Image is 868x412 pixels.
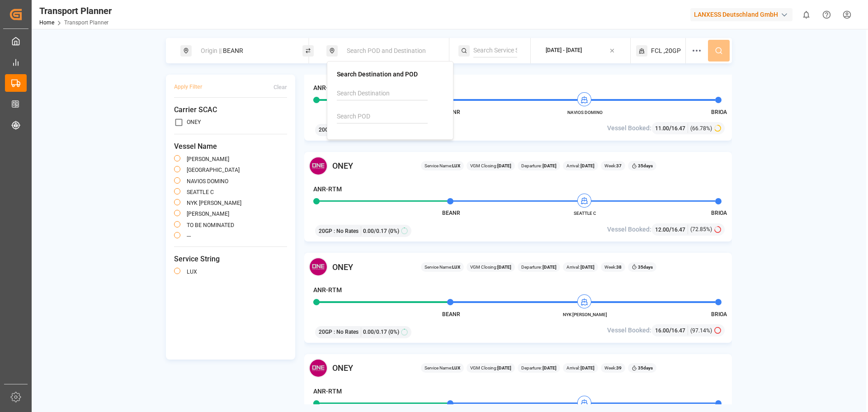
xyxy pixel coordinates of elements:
span: ,20GP [664,46,681,56]
span: VGM Closing: [470,162,511,169]
span: BRIOA [711,109,727,115]
span: Arrival: [566,365,594,371]
span: Week: [604,264,622,270]
input: Search POD [337,110,428,123]
span: 16.47 [671,125,685,132]
b: [DATE] [580,265,594,270]
label: LUX [187,269,197,275]
h4: ANR-RTM [313,83,342,93]
span: VGM Closing: [470,365,511,371]
img: Carrier [309,156,328,175]
span: 16.47 [671,327,685,334]
input: Search Destination [337,87,428,100]
b: LUX [452,163,460,168]
b: [DATE] [497,163,511,168]
label: NAVIOS DOMINO [187,179,228,184]
div: / [655,123,688,133]
div: [DATE] - [DATE] [546,47,582,55]
span: 20GP [319,328,332,336]
label: SEATTLE C [187,189,214,195]
span: Service Name: [425,162,460,169]
span: BEANR [442,210,460,216]
span: Week: [604,365,622,371]
span: (0%) [388,328,399,336]
b: [DATE] [580,163,594,168]
button: show 0 new notifications [796,5,816,25]
span: ONEY [332,261,353,273]
span: NAVIOS DOMINO [560,109,610,116]
span: Vessel Booked: [607,326,651,335]
label: [PERSON_NAME] [187,211,229,217]
label: NYK [PERSON_NAME] [187,200,241,206]
div: / [655,326,688,335]
div: BEANR [195,43,293,59]
span: ONEY [332,362,353,374]
span: 16.47 [671,227,685,233]
span: Vessel Booked: [607,123,651,133]
button: Help Center [816,5,837,25]
span: 0.00 / 0.17 [363,227,387,235]
span: (72.85%) [690,225,712,233]
span: Departure: [521,162,557,169]
b: [DATE] [542,365,557,370]
b: [DATE] [580,365,594,370]
button: LANXESS Deutschland GmbH [690,6,796,23]
label: --- [187,233,191,239]
span: (66.78%) [690,124,712,133]
div: / [655,225,688,234]
span: Arrival: [566,264,594,270]
a: Home [39,19,54,26]
span: 20GP [319,126,332,134]
span: Carrier SCAC [174,104,287,115]
b: [DATE] [542,163,557,168]
img: Carrier [309,359,328,378]
label: TO BE NOMINATED [187,223,234,228]
h4: ANR-RTM [313,285,342,295]
span: (0%) [388,227,399,235]
b: [DATE] [497,265,511,270]
span: Origin || [201,47,222,54]
span: Vessel Booked: [607,225,651,234]
b: LUX [452,365,460,370]
span: 0.00 / 0.17 [363,328,387,336]
span: BRIOA [711,311,727,317]
b: [DATE] [542,265,557,270]
label: ONEY [187,119,201,125]
b: 35 days [638,365,653,370]
label: [PERSON_NAME] [187,156,229,162]
span: : No Rates [334,227,359,235]
span: Service Name: [425,264,460,270]
div: Transport Planner [39,4,112,18]
b: 39 [616,365,622,370]
b: 37 [616,163,622,168]
span: 16.00 [655,327,669,334]
span: Search POD and Destination [347,47,426,54]
span: 20GP [319,227,332,235]
span: (97.14%) [690,327,712,335]
span: NYK [PERSON_NAME] [560,311,610,318]
h4: ANR-RTM [313,387,342,396]
span: Service String [174,254,287,265]
b: LUX [452,265,460,270]
h4: ANR-RTM [313,185,342,194]
input: Search Service String [473,44,517,57]
h4: Search Destination and POD [337,71,443,77]
div: Clear [274,83,287,92]
span: SEATTLE C [560,210,610,217]
span: 12.00 [655,227,669,233]
span: FCL [651,46,662,56]
img: Carrier [309,257,328,276]
span: BRIOA [711,210,727,216]
span: BEANR [442,311,460,317]
span: 11.00 [655,125,669,132]
span: VGM Closing: [470,264,511,270]
button: [DATE] - [DATE] [536,42,625,60]
span: Vessel Name [174,141,287,152]
span: Week: [604,162,622,169]
span: ONEY [332,160,353,172]
b: [DATE] [497,365,511,370]
span: Departure: [521,264,557,270]
b: 35 days [638,163,653,168]
b: 35 days [638,265,653,270]
b: 38 [616,265,622,270]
